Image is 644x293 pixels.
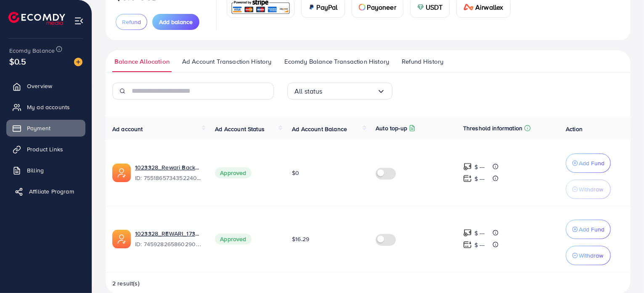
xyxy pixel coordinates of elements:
a: Payment [6,120,85,137]
span: Ad Account Balance [292,125,347,133]
img: card [359,4,366,11]
p: Threshold information [463,123,522,133]
button: Withdraw [566,180,611,199]
span: $0 [292,169,299,177]
span: Product Links [27,145,63,153]
span: Billing [27,166,44,175]
button: Refund [116,14,147,30]
span: Approved [215,234,251,245]
span: Ad account [112,125,143,133]
img: top-up amount [463,174,472,183]
p: $ --- [474,162,485,172]
img: card [308,4,315,11]
span: Approved [215,167,251,178]
span: Ecomdy Balance Transaction History [284,57,389,66]
a: My ad accounts [6,99,85,116]
p: Withdraw [579,184,603,194]
p: $ --- [474,240,485,250]
span: Add balance [159,18,193,26]
span: Balance Allocation [114,57,170,66]
a: Billing [6,162,85,179]
span: Refund History [402,57,443,66]
a: 1023328_REWARI_1736749589833 [135,229,201,238]
p: $ --- [474,174,485,184]
img: ic-ads-acc.e4c84228.svg [112,230,131,248]
img: card [464,4,474,11]
span: ID: 7551865734352240647 [135,174,201,182]
span: All status [294,85,323,98]
div: Search for option [287,83,392,99]
img: top-up amount [463,162,472,171]
img: top-up amount [463,240,472,249]
span: Action [566,125,583,133]
p: Auto top-up [376,123,407,133]
span: ID: 7459282658602909712 [135,240,201,248]
span: 2 result(s) [112,279,140,288]
span: Ad Account Transaction History [182,57,272,66]
p: $ --- [474,228,485,238]
button: Add balance [152,14,199,30]
p: Withdraw [579,250,603,261]
div: <span class='underline'>1023328_REWARI_1736749589833</span></br>7459282658602909712 [135,229,201,249]
span: USDT [426,2,443,12]
span: Payment [27,124,50,132]
span: Airwallex [475,2,503,12]
span: Ecomdy Balance [9,46,55,55]
p: Add Fund [579,158,604,168]
button: Add Fund [566,220,611,239]
button: Add Fund [566,153,611,173]
img: card [417,4,424,11]
span: My ad accounts [27,103,70,111]
a: Overview [6,78,85,94]
span: $0.5 [9,55,27,67]
a: Affiliate Program [6,183,85,200]
button: Withdraw [566,246,611,265]
img: logo [8,12,65,25]
div: <span class='underline'>1023328_Rewari Backup Account_1758306297983</span></br>7551865734352240647 [135,163,201,183]
img: ic-ads-acc.e4c84228.svg [112,164,131,182]
span: PayPal [317,2,338,12]
img: top-up amount [463,228,472,237]
img: menu [74,16,84,26]
span: Affiliate Program [29,187,74,196]
a: 1023328_Rewari Backup Account_1758306297983 [135,163,201,172]
p: Add Fund [579,224,604,234]
input: Search for option [323,85,377,98]
img: image [74,58,82,66]
span: Ad Account Status [215,125,265,133]
a: Product Links [6,141,85,158]
span: $16.29 [292,235,309,243]
span: Payoneer [367,2,396,12]
span: Overview [27,82,52,90]
iframe: Chat [608,255,638,287]
span: Refund [122,18,141,26]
